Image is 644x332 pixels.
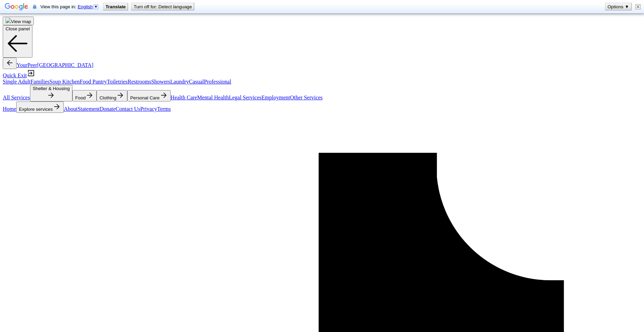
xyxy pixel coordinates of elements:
button: Turn off for: Detect language [131,3,194,10]
img: Google Translate [5,2,28,12]
button: Close panel [3,25,32,58]
button: Food [72,90,97,101]
span: Clothing [99,95,116,100]
a: Contact Us [116,106,140,112]
a: All Services [3,95,30,100]
span: Explore services [19,107,53,112]
button: Clothing [97,90,127,101]
a: Professional [204,79,231,85]
a: Families [30,79,49,85]
a: Toiletries [107,79,128,85]
a: Terms [157,106,171,112]
a: Single Adult [3,79,30,85]
a: YourPeer[GEOGRAPHIC_DATA] [17,62,93,68]
a: Food Pantry [80,79,107,85]
a: Employment [261,95,290,100]
a: Health Care [171,95,197,100]
button: Translate [103,3,128,10]
a: Casual [189,79,204,85]
a: Soup Kitchen [50,79,80,85]
a: Mental Health [197,95,229,100]
a: Quick Exit [3,72,35,78]
img: map-icon.svg [6,18,11,23]
img: Close [635,4,641,9]
span: Close panel [6,26,30,31]
span: View map [11,19,31,24]
a: Laundry [170,79,189,85]
img: The content of this secure page will be sent to Google for translation using a secure connection. [33,4,36,9]
button: Personal Care [127,90,170,101]
a: Showers [151,79,170,85]
span: Food [75,95,86,100]
a: About [64,106,78,112]
a: Restrooms [128,79,151,85]
span: View this page in: [40,4,100,9]
button: View map [3,17,34,25]
button: Shelter & Housing [30,85,72,101]
a: Statement [78,106,100,112]
a: Legal Services [229,95,261,100]
span: Shelter & Housing [33,86,70,91]
span: Personal Care [130,95,159,100]
button: Options ▼ [605,3,631,10]
span: YourPeer [17,62,37,68]
span: English [78,4,93,9]
span: Quick Exit [3,72,27,78]
a: Other Services [290,95,323,100]
a: Privacy [140,106,157,112]
b: Translate [106,4,126,9]
a: English [78,4,99,9]
a: Donate [100,106,116,112]
span: [GEOGRAPHIC_DATA] [37,62,93,68]
button: Explore services [16,101,64,113]
a: Home [3,106,16,112]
